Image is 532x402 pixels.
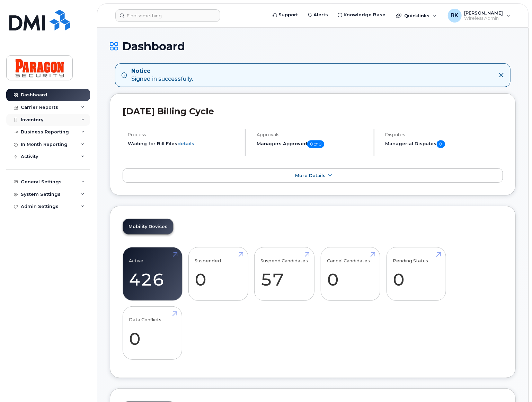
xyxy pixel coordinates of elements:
[128,132,239,137] h4: Process
[123,106,503,116] h2: [DATE] Billing Cycle
[129,251,176,297] a: Active 426
[307,140,324,148] span: 0 of 0
[110,40,516,52] h1: Dashboard
[129,310,176,356] a: Data Conflicts 0
[385,132,503,137] h4: Disputes
[195,251,242,297] a: Suspended 0
[257,140,368,148] h5: Managers Approved
[437,140,445,148] span: 0
[123,219,173,234] a: Mobility Devices
[393,251,440,297] a: Pending Status 0
[131,67,193,75] strong: Notice
[128,140,239,147] li: Waiting for Bill Files
[295,173,326,178] span: More Details
[261,251,308,297] a: Suspend Candidates 57
[257,132,368,137] h4: Approvals
[385,140,503,148] h5: Managerial Disputes
[177,141,194,146] a: details
[131,67,193,83] div: Signed in successfully.
[327,251,374,297] a: Cancel Candidates 0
